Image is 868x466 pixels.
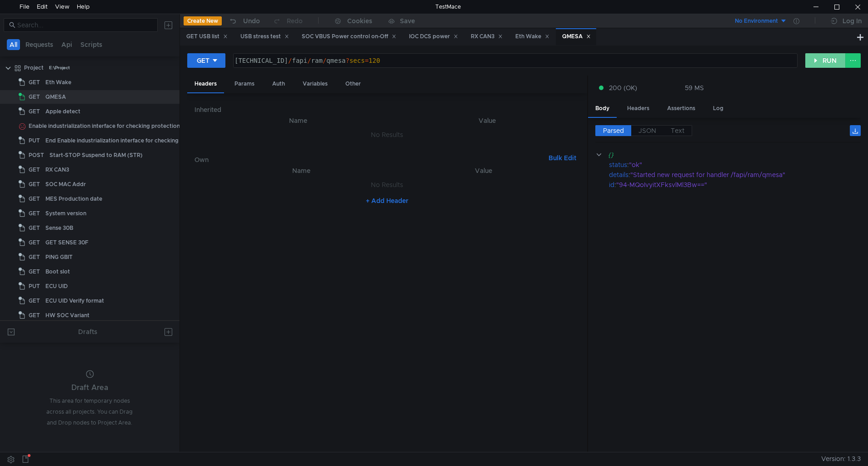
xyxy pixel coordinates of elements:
button: Scripts [78,39,105,50]
div: USB stress test [240,32,289,41]
div: Log In [843,15,862,26]
span: GET [29,105,40,118]
span: GET [29,309,40,322]
span: GET [29,163,40,177]
button: All [7,39,20,50]
div: status [609,160,627,170]
div: 59 MS [685,84,704,92]
button: Bulk Edit [545,152,580,163]
span: GET [29,177,40,191]
div: Params [227,76,262,92]
div: Apple detect [45,105,80,118]
button: Requests [23,39,56,50]
div: GET SENSE 30F [45,236,89,249]
nz-embed-empty: No Results [371,181,403,189]
div: "ok" [629,160,849,170]
div: E:\Project [49,61,70,75]
div: Project [24,61,44,75]
div: "Started new request for handler /fapi/ram/qmesa" [630,170,849,180]
div: Cookies [347,15,372,26]
button: Redo [266,14,309,28]
th: Value [394,115,580,126]
div: SOC MAC Addr [45,177,86,191]
h6: Inherited [195,104,580,115]
button: Create New [184,16,222,25]
div: id [609,180,614,190]
div: : [609,160,861,170]
div: QMESA [562,32,591,41]
div: Sense 30B [45,221,73,235]
th: Value [394,165,573,176]
button: RUN [805,53,846,68]
span: POST [29,148,44,162]
div: ECU UID Verify format [45,294,104,308]
span: GET [29,236,40,249]
span: GET [29,192,40,206]
div: Headers [620,100,657,117]
span: Text [671,127,684,135]
span: PUT [29,134,40,147]
div: No Environment [735,17,778,25]
span: JSON [639,127,656,135]
button: No Environment [724,14,787,28]
span: 200 (OK) [609,83,637,93]
span: GET [29,90,40,104]
div: Headers [187,76,224,93]
span: GET [29,207,40,220]
div: "94-MQoIvyitXFksvlMl3Bw==" [616,180,848,190]
span: GET [29,76,40,89]
div: {} [608,150,848,160]
div: IOC DCS power [409,32,458,41]
div: Save [400,18,415,24]
div: : [609,180,861,190]
div: Assertions [660,100,703,117]
div: SOC VBUS Power control on-Off [302,32,396,41]
div: RX CAN3 [471,32,503,41]
button: Undo [222,14,266,28]
div: Eth Wake [515,32,549,41]
th: Name [202,115,394,126]
nz-embed-empty: No Results [371,131,403,139]
div: System version [45,207,86,220]
input: Search... [17,20,152,30]
div: : [609,170,861,180]
div: GET USB list [186,32,228,41]
h6: Own [195,154,545,165]
span: Parsed [603,127,624,135]
div: Start-STOP Suspend to RAM (STR) [50,148,143,162]
span: GET [29,250,40,264]
div: Enable industrialization interface for checking protection [29,119,180,133]
div: RX CAN3 [45,163,69,177]
div: QMESA [45,90,66,104]
button: + Add Header [362,195,412,206]
button: GET [187,53,225,68]
button: Api [59,39,75,50]
div: Drafts [78,326,97,337]
div: ECU UID [45,279,68,293]
span: Version: 1.3.3 [821,452,861,466]
div: Auth [265,76,292,92]
div: Other [338,76,368,92]
div: End Enable industrialization interface for checking protection [45,134,209,147]
div: details [609,170,629,180]
div: Boot slot [45,265,70,279]
span: GET [29,265,40,279]
span: GET [29,221,40,235]
div: HW SOC Variant [45,309,90,322]
div: MES Production date [45,192,102,206]
span: GET [29,294,40,308]
div: Body [588,100,617,118]
div: Redo [287,15,303,26]
div: PING GBIT [45,250,73,264]
div: GET [197,56,210,66]
div: Variables [295,76,335,92]
div: Log [706,100,731,117]
div: Undo [243,15,260,26]
th: Name [209,165,394,176]
span: PUT [29,279,40,293]
div: Eth Wake [45,76,71,89]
